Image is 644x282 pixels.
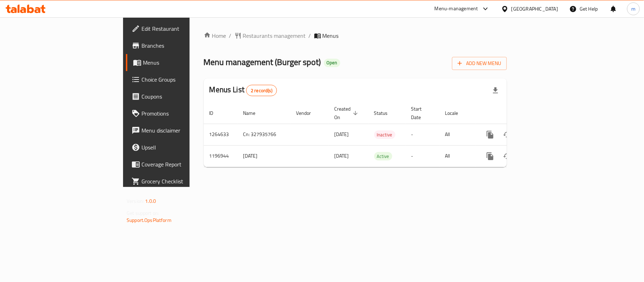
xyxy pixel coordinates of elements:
[204,102,555,167] table: enhanced table
[243,31,306,40] span: Restaurants management
[126,71,231,88] a: Choice Groups
[631,5,636,13] span: m
[482,126,499,143] button: more
[324,59,340,67] div: Open
[234,31,306,40] a: Restaurants management
[323,31,339,40] span: Menus
[238,145,291,167] td: [DATE]
[127,196,144,206] span: Version:
[141,109,225,118] span: Promotions
[126,122,231,139] a: Menu disclaimer
[374,109,397,117] span: Status
[246,85,277,96] div: Total records count
[406,124,440,145] td: -
[126,37,231,54] a: Branches
[143,58,225,67] span: Menus
[141,160,225,169] span: Coverage Report
[141,126,225,135] span: Menu disclaimer
[440,124,476,145] td: All
[204,31,507,40] nav: breadcrumb
[141,41,225,50] span: Branches
[499,148,516,165] button: Change Status
[126,173,231,190] a: Grocery Checklist
[141,143,225,152] span: Upsell
[126,54,231,71] a: Menus
[204,54,321,70] span: Menu management ( Burger spot )
[243,109,265,117] span: Name
[209,109,223,117] span: ID
[126,88,231,105] a: Coupons
[246,87,277,94] span: 2 record(s)
[511,5,558,13] div: [GEOGRAPHIC_DATA]
[452,57,507,70] button: Add New Menu
[296,109,320,117] span: Vendor
[374,131,395,139] span: Inactive
[141,75,225,84] span: Choice Groups
[458,59,501,68] span: Add New Menu
[435,5,478,13] div: Menu-management
[411,105,431,122] span: Start Date
[145,196,156,206] span: 1.0.0
[126,20,231,37] a: Edit Restaurant
[487,82,504,99] div: Export file
[126,105,231,122] a: Promotions
[335,151,349,160] span: [DATE]
[335,130,349,139] span: [DATE]
[374,152,392,160] span: Active
[127,216,172,225] a: Support.OpsPlatform
[406,145,440,167] td: -
[476,102,555,124] th: Actions
[141,92,225,101] span: Coupons
[335,105,360,122] span: Created On
[238,124,291,145] td: Cn: 327935766
[499,126,516,143] button: Change Status
[126,156,231,173] a: Coverage Report
[127,208,159,218] span: Get support on:
[309,31,311,40] li: /
[324,60,340,66] span: Open
[141,177,225,186] span: Grocery Checklist
[440,145,476,167] td: All
[209,84,277,96] h2: Menus List
[126,139,231,156] a: Upsell
[482,148,499,165] button: more
[445,109,468,117] span: Locale
[141,24,225,33] span: Edit Restaurant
